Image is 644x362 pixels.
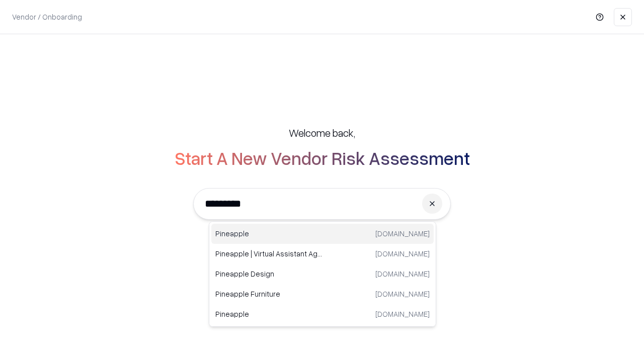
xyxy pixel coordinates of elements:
p: Pineapple Furniture [215,289,323,299]
p: [DOMAIN_NAME] [375,248,430,259]
h2: Start A New Vendor Risk Assessment [175,148,470,168]
p: Pineapple [215,309,323,319]
p: [DOMAIN_NAME] [375,309,430,319]
p: [DOMAIN_NAME] [375,289,430,299]
div: Suggestions [209,221,436,327]
p: Pineapple | Virtual Assistant Agency [215,248,323,259]
p: [DOMAIN_NAME] [375,268,430,279]
h5: Welcome back, [289,126,355,140]
p: Vendor / Onboarding [12,12,82,22]
p: Pineapple Design [215,268,323,279]
p: [DOMAIN_NAME] [375,228,430,239]
p: Pineapple [215,228,323,239]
